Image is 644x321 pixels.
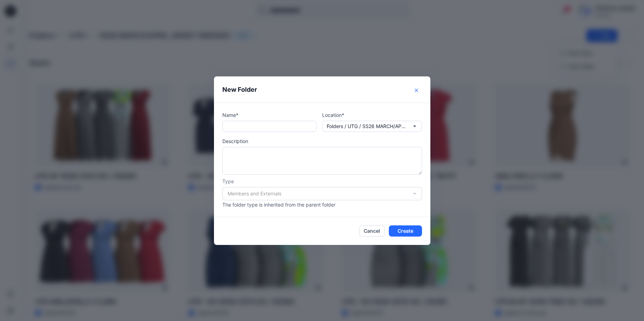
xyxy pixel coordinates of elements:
button: Create [389,225,422,237]
button: Cancel [359,225,385,237]
p: Name* [222,111,317,119]
p: Folders / UTG / SS26 MARCH/APRIL JERSEY DRESSES [327,122,407,130]
header: New Folder [214,76,430,103]
button: Folders / UTG / SS26 MARCH/APRIL JERSEY DRESSES [322,121,422,132]
button: Close [411,85,422,96]
p: Type [222,178,422,185]
p: The folder type is inherited from the parent folder [222,201,422,208]
p: Description [222,137,422,145]
p: Location* [322,111,422,119]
